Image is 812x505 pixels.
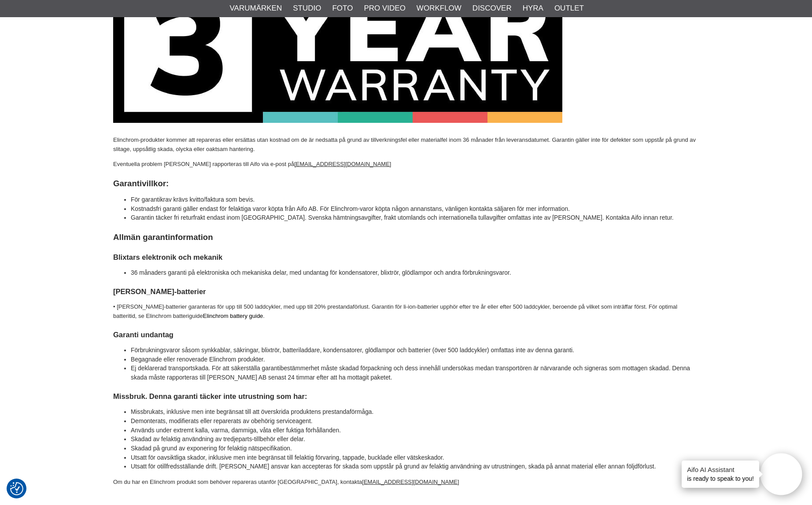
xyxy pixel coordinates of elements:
li: Demonterats, modifierats eller reparerats av obehörig serviceagent. [131,417,699,426]
h4: Aifo AI Assistant [687,465,754,474]
a: [EMAIL_ADDRESS][DOMAIN_NAME] [362,479,459,485]
h3: Allmän garantinformation [113,232,699,243]
p: Om du har en Elinchrom produkt som behöver repareras utanför [GEOGRAPHIC_DATA], kontakta [113,478,699,487]
a: Varumärken [230,3,282,14]
p: • [PERSON_NAME]-batterier garanteras för upp till 500 laddcykler, med upp till 20% prestandaförlu... [113,302,699,321]
a: Elinchrom battery guide [203,313,263,319]
a: Outlet [554,3,584,14]
a: Discover [472,3,512,14]
img: Revisit consent button [10,482,23,495]
li: Utsatt för otillfredsställande drift. [PERSON_NAME] ansvar kan accepteras för skada som uppstår p... [131,462,699,472]
a: Foto [332,3,353,14]
h4: [PERSON_NAME]-batterier [113,287,699,297]
a: [EMAIL_ADDRESS][DOMAIN_NAME] [294,161,391,167]
li: Kostnadsfri garanti gäller endast för felaktiga varor köpta från Aifo AB. För Elinchrom-varor köp... [131,205,699,214]
h4: Missbruk. Denna garanti täcker inte utrustning som har: [113,391,699,402]
button: Samtyckesinställningar [10,481,23,497]
a: Workflow [417,3,461,14]
h3: Garantivillkor: [113,178,699,189]
li: 36 månaders garanti på elektroniska och mekaniska delar, med undantag för kondensatorer, blixtrör... [131,269,699,278]
a: Studio [293,3,321,14]
div: is ready to speak to you! [682,461,759,488]
li: Skadad av felaktig användning av tredjeparts-tillbehör eller delar. [131,435,699,444]
p: Elinchrom-produkter kommer att repareras eller ersättas utan kostnad om de är nedsatta på grund a... [113,136,699,154]
li: Används under extremt kalla, varma, dammiga, våta eller fuktiga förhållanden. [131,426,699,435]
li: Förbrukningsvaror såsom synkkablar, säkringar, blixtrör, batteriladdare, kondensatorer, glödlampo... [131,346,699,355]
li: Missbrukats, inklusive men inte begränsat till att överskrida produktens prestandaförmåga. [131,408,699,417]
a: Pro Video [364,3,405,14]
li: Utsatt för oavsiktliga skador, inklusive men inte begränsat till felaktig förvaring, tappade, buc... [131,453,699,463]
li: Garantin täcker fri returfrakt endast inom [GEOGRAPHIC_DATA]. Svenska hämtningsavgifter, frakt ut... [131,214,699,223]
li: Ej deklarerad transportskada. För att säkerställa garantibestämmerhet måste skadad förpackning oc... [131,364,699,382]
li: Skadad på grund av exponering för felaktig nätspecifikation. [131,444,699,453]
p: Eventuella problem [PERSON_NAME] rapporteras till Aifo via e-post på [113,160,699,169]
li: Begagnade eller renoverade Elinchrom produkter. [131,355,699,365]
h4: Blixtars elektronik och mekanik [113,252,699,262]
h4: Garanti undantag [113,330,699,340]
a: Hyra [523,3,543,14]
li: För garantikrav krävs kvitto/faktura som bevis. [131,195,699,205]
